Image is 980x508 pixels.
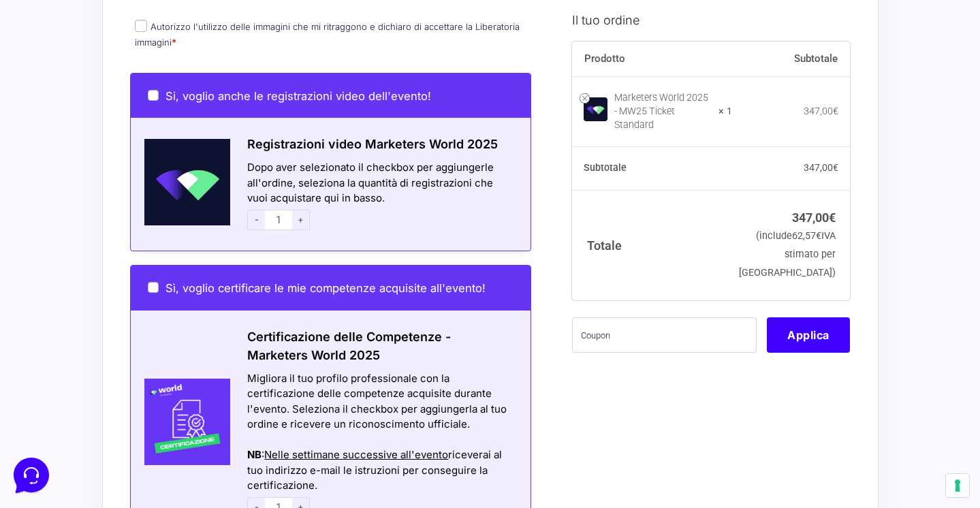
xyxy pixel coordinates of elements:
span: Certificazione delle Competenze - Marketers World 2025 [247,330,451,362]
th: Subtotale [572,146,732,190]
div: Dopo aver selezionato il checkbox per aggiungerle all'ordine, seleziona la quantità di registrazi... [230,160,531,234]
div: Azioni del messaggio [247,432,513,448]
strong: × 1 [718,104,732,118]
button: Inizia una conversazione [22,114,251,142]
th: Totale [572,190,732,300]
strong: NB [247,448,262,461]
input: 1 [265,210,292,230]
div: : riceverai al tuo indirizzo e-mail le istruzioni per conseguire la certificazione. [247,447,513,494]
input: Coupon [572,317,757,352]
img: dark [44,76,71,104]
span: Le tue conversazioni [22,54,116,65]
span: € [833,105,838,116]
th: Prodotto [572,41,732,76]
span: € [829,210,836,224]
bdi: 347,00 [804,105,838,116]
button: Applica [767,317,850,352]
img: dark [65,76,93,104]
iframe: Customerly Messenger Launcher [11,455,52,496]
input: Si, voglio anche le registrazioni video dell'evento! [148,90,159,101]
h2: Ciao da Marketers 👋 [11,11,229,33]
a: Apri Centro Assistenza [145,169,251,180]
input: Cerca un articolo... [31,198,223,212]
bdi: 347,00 [792,210,836,224]
div: Migliora il tuo profilo professionale con la certificazione delle competenze acquisite durante l'... [247,371,513,432]
small: (include IVA stimato per [GEOGRAPHIC_DATA]) [739,230,836,279]
span: Nelle settimane successive all'evento [264,448,448,461]
span: - [247,210,265,230]
img: dark [22,76,49,104]
bdi: 347,00 [804,162,838,173]
button: Home [11,383,95,414]
img: Certificazione-MW24-300x300-1.jpg [131,379,231,465]
span: 62,57 [792,230,821,242]
input: Sì, voglio certificare le mie competenze acquisite all'evento! [148,282,159,293]
span: Registrazioni video Marketers World 2025 [247,137,498,151]
img: Marketers World 2025 - MW25 Ticket Standard [584,97,607,121]
span: + [292,210,310,230]
span: Sì, voglio certificare le mie competenze acquisite all'evento! [165,281,486,295]
button: Aiuto [178,383,262,414]
div: Marketers World 2025 - MW25 Ticket Standard [614,91,710,131]
input: Autorizzo l'utilizzo delle immagini che mi ritraggono e dichiaro di accettare la Liberatoria imma... [135,20,147,32]
span: € [816,230,821,242]
p: Messaggi [118,402,155,414]
button: Messaggi [95,383,178,414]
button: Le tue preferenze relative al consenso per le tecnologie di tracciamento [946,474,969,497]
label: Autorizzo l'utilizzo delle immagini che mi ritraggono e dichiaro di accettare la Liberatoria imma... [135,21,520,48]
img: Schermata-2022-04-11-alle-18.28.41.png [131,139,231,225]
th: Subtotale [732,41,851,76]
span: Inizia una conversazione [89,123,201,133]
p: Aiuto [210,402,230,414]
p: Home [41,402,64,414]
h3: Il tuo ordine [572,10,850,29]
span: Trova una risposta [22,169,106,180]
span: € [833,162,838,173]
span: Si, voglio anche le registrazioni video dell'evento! [165,89,431,103]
